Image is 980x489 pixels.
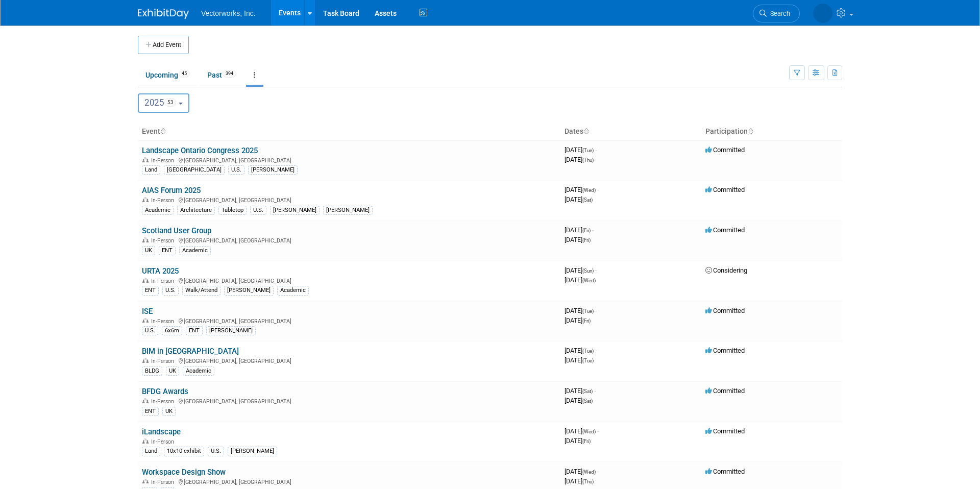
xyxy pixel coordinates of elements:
span: In-Person [151,318,177,325]
span: (Sat) [582,388,593,394]
img: Tania Arabian [813,4,832,23]
div: [PERSON_NAME] [224,286,274,295]
a: Sort by Event Name [160,127,165,135]
span: Committed [705,387,745,395]
div: Academic [142,206,174,215]
img: In-Person Event [142,358,149,363]
span: 2025 [144,97,176,108]
span: - [597,427,599,435]
span: 53 [164,98,176,107]
span: Considering [705,266,747,274]
th: Dates [560,123,701,140]
a: Landscape Ontario Congress 2025 [142,146,258,155]
div: Academic [277,286,309,295]
div: UK [142,246,155,255]
span: (Tue) [582,358,594,363]
span: [DATE] [565,307,597,314]
div: [GEOGRAPHIC_DATA], [GEOGRAPHIC_DATA] [142,195,556,204]
a: Workspace Design Show [142,468,226,477]
th: Participation [701,123,842,140]
span: [DATE] [565,387,596,395]
span: - [597,186,599,193]
div: ENT [142,407,159,416]
a: AIAS Forum 2025 [142,186,201,195]
a: ISE [142,307,153,316]
span: In-Person [151,237,177,244]
span: Committed [705,468,745,475]
span: 394 [223,70,236,78]
span: - [597,468,599,475]
span: [DATE] [565,347,597,354]
span: In-Person [151,157,177,164]
span: - [595,307,597,314]
button: Add Event [138,36,189,54]
div: Architecture [177,206,215,215]
span: (Wed) [582,278,596,283]
th: Event [138,123,560,140]
img: In-Person Event [142,318,149,323]
span: [DATE] [565,226,594,234]
img: In-Person Event [142,157,149,162]
div: Land [142,447,160,456]
div: Academic [179,246,211,255]
div: [GEOGRAPHIC_DATA], [GEOGRAPHIC_DATA] [142,236,556,244]
a: Scotland User Group [142,226,211,235]
span: [DATE] [565,186,599,193]
span: Committed [705,427,745,435]
div: [GEOGRAPHIC_DATA], [GEOGRAPHIC_DATA] [142,276,556,284]
a: Upcoming45 [138,65,198,85]
div: [GEOGRAPHIC_DATA], [GEOGRAPHIC_DATA] [142,477,556,485]
div: [PERSON_NAME] [323,206,373,215]
img: In-Person Event [142,278,149,283]
span: [DATE] [565,427,599,435]
div: [GEOGRAPHIC_DATA], [GEOGRAPHIC_DATA] [142,397,556,405]
div: [GEOGRAPHIC_DATA], [GEOGRAPHIC_DATA] [142,356,556,364]
span: (Tue) [582,308,594,314]
div: ENT [186,326,203,335]
span: (Fri) [582,438,591,444]
span: (Fri) [582,228,591,233]
button: 202553 [138,93,189,113]
div: 10x10 exhibit [164,447,204,456]
span: [DATE] [565,156,594,163]
div: ENT [159,246,176,255]
span: Committed [705,186,745,193]
span: (Sat) [582,398,593,404]
span: In-Person [151,358,177,364]
span: In-Person [151,398,177,405]
a: Sort by Participation Type [748,127,753,135]
div: [PERSON_NAME] [228,447,277,456]
span: - [595,266,597,274]
span: [DATE] [565,236,591,243]
span: [DATE] [565,356,594,364]
img: ExhibitDay [138,9,189,19]
div: Land [142,165,160,175]
div: Walk/Attend [182,286,220,295]
a: BIM in [GEOGRAPHIC_DATA] [142,347,239,356]
div: U.S. [228,165,244,175]
img: In-Person Event [142,197,149,202]
span: (Sat) [582,197,593,203]
span: - [595,347,597,354]
span: (Wed) [582,187,596,193]
div: [PERSON_NAME] [206,326,256,335]
div: Academic [183,366,214,376]
span: In-Person [151,278,177,284]
span: [DATE] [565,266,597,274]
span: (Fri) [582,318,591,324]
span: Committed [705,146,745,154]
img: In-Person Event [142,479,149,484]
div: U.S. [250,206,266,215]
span: (Sun) [582,268,594,274]
span: [DATE] [565,468,599,475]
span: (Fri) [582,237,591,243]
div: BLDG [142,366,162,376]
span: (Tue) [582,148,594,153]
div: U.S. [208,447,224,456]
a: iLandscape [142,427,181,436]
img: In-Person Event [142,237,149,242]
span: (Wed) [582,469,596,475]
div: [PERSON_NAME] [248,165,298,175]
a: Search [753,5,800,22]
div: ENT [142,286,159,295]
